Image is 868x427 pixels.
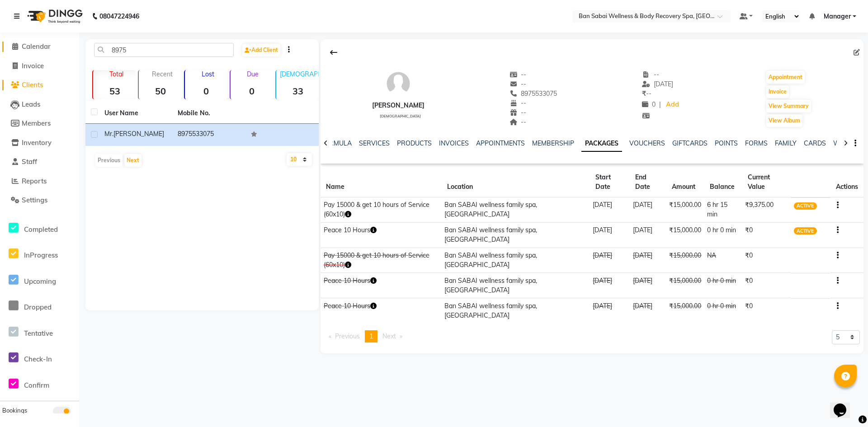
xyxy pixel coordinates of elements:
a: MEMBERSHIP [532,139,574,147]
span: Leads [22,100,40,108]
span: -- [509,80,527,88]
nav: Pagination [324,330,407,343]
p: [DEMOGRAPHIC_DATA] [280,70,319,78]
a: PACKAGES [581,136,622,152]
a: Inventory [2,138,77,148]
span: 1 [369,332,373,340]
a: SERVICES [359,139,390,147]
strong: 0 [231,85,274,97]
td: Ban SABAI wellness family spa, [GEOGRAPHIC_DATA] [442,298,590,323]
td: ₹9,375.00 [742,197,791,223]
td: [DATE] [630,197,666,223]
span: Mr. [104,130,113,138]
td: 8975533075 [172,124,245,146]
span: CONSUMED [794,278,827,285]
th: Name [321,167,441,197]
td: [DATE] [630,222,666,248]
td: ₹0 [742,273,791,298]
td: Peace 10 Hours [321,273,441,298]
span: Invoice [22,61,44,70]
img: logo [23,4,85,29]
a: FORMULA [321,139,352,147]
a: Calendar [2,42,77,52]
a: INVOICES [439,139,469,147]
td: [DATE] [590,222,630,248]
span: CONSUMED [794,303,827,310]
strong: 33 [276,85,319,97]
span: Confirm [24,381,49,389]
p: Total [97,70,136,78]
a: PRODUCTS [397,139,432,147]
span: Bookings [2,407,27,414]
a: Staff [2,157,77,167]
strong: 0 [185,85,228,97]
td: ₹0 [742,222,791,248]
span: [PERSON_NAME] [113,130,164,138]
td: ₹15,000.00 [666,248,704,273]
td: 0 hr 0 min [704,222,742,248]
button: View Summary [766,100,811,113]
span: Previous [335,332,360,340]
span: Staff [22,157,37,166]
span: -- [509,70,527,79]
span: -- [509,108,527,117]
td: ₹0 [742,248,791,273]
span: ACTIVE [794,227,817,235]
iframe: chat widget [830,391,859,418]
span: Settings [22,196,47,204]
th: Start Date [590,167,630,197]
button: Invoice [766,85,789,98]
span: Inventory [22,138,52,147]
span: -- [642,70,659,79]
strong: 53 [93,85,136,97]
p: Recent [142,70,182,78]
button: Next [124,154,142,167]
td: Peace 10 Hours [321,222,441,248]
p: Due [232,70,274,78]
td: Ban SABAI wellness family spa, [GEOGRAPHIC_DATA] [442,222,590,248]
span: Tentative [24,329,53,338]
td: [DATE] [590,197,630,223]
span: Calendar [22,42,51,51]
td: [DATE] [590,248,630,273]
span: Reports [22,177,47,185]
td: 0 hr 0 min [704,273,742,298]
input: Search by Name/Mobile/Email/Code [94,43,234,57]
th: Location [442,167,590,197]
td: ₹15,000.00 [666,298,704,323]
span: [DATE] [642,80,673,88]
a: CARDS [804,139,826,147]
th: Actions [830,167,863,197]
a: FAMILY [775,139,797,147]
a: FORMS [745,139,768,147]
button: View Album [766,114,802,127]
td: [DATE] [630,273,666,298]
span: Upcoming [24,277,56,286]
strong: 50 [139,85,182,97]
b: 08047224946 [99,4,139,29]
a: Settings [2,195,77,206]
td: ₹15,000.00 [666,197,704,223]
a: POINTS [715,139,738,147]
span: 0 [642,100,656,108]
th: End Date [630,167,666,197]
td: NA [704,248,742,273]
span: InProgress [24,251,58,259]
a: Clients [2,80,77,90]
span: 8975533075 [509,89,557,98]
td: Pay 15000 & get 10 hours of Service (60x10) [321,248,441,273]
a: Members [2,118,77,129]
th: Mobile No. [172,103,245,124]
td: Pay 15000 & get 10 hours of Service (60x10) [321,197,441,223]
a: Reports [2,176,77,187]
span: -- [509,99,527,107]
th: Current Value [742,167,791,197]
td: Peace 10 Hours [321,298,441,323]
td: [DATE] [630,298,666,323]
td: Ban SABAI wellness family spa, [GEOGRAPHIC_DATA] [442,273,590,298]
p: Lost [189,70,228,78]
span: Check-In [24,355,52,363]
a: APPOINTMENTS [476,139,525,147]
span: [DEMOGRAPHIC_DATA] [380,114,421,118]
span: | [659,100,661,109]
